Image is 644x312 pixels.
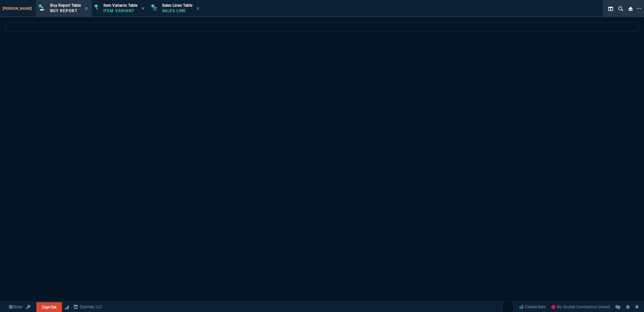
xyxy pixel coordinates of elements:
[103,3,137,8] span: Item Variants Table
[85,6,88,11] nx-icon: Close Tab
[616,5,626,13] nx-icon: Search
[24,304,32,310] a: API TOKEN
[3,6,35,11] span: [PERSON_NAME]
[606,5,616,13] nx-icon: Split Panels
[516,302,549,312] a: Create Item
[103,8,137,14] p: Item Variant
[162,8,192,14] p: Sales Line
[50,3,81,8] span: Buy Report Table
[196,6,199,11] nx-icon: Close Tab
[141,6,144,11] nx-icon: Close Tab
[7,304,24,310] a: Global State
[162,3,192,8] span: Sales Lines Table
[71,304,104,310] a: msbcCompanyName
[50,8,81,14] p: Buy Report
[551,305,610,309] span: No Socket Connection (none)
[637,5,641,12] nx-icon: Open New Tab
[626,5,635,13] nx-icon: Close Workbench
